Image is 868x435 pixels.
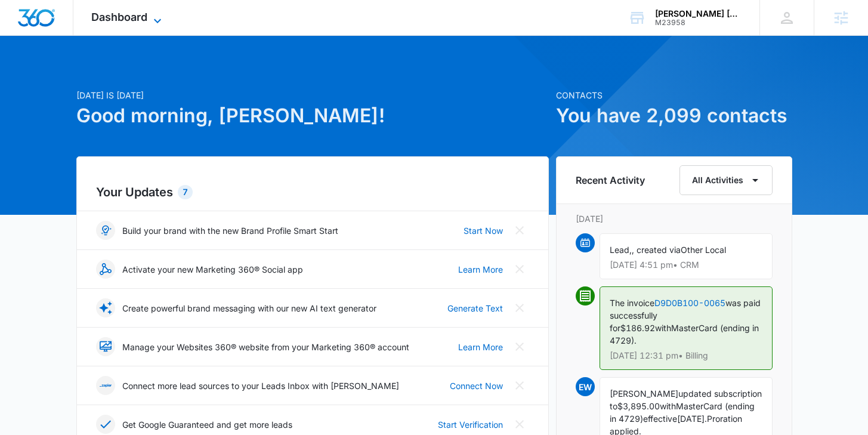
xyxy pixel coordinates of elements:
[122,302,376,314] p: Create powerful brand messaging with our new AI text generator
[122,380,399,392] p: Connect more lead sources to your Leads Inbox with [PERSON_NAME]
[510,376,529,395] button: Close
[122,418,292,431] p: Get Google Guaranteed and get more leads
[576,212,773,225] p: [DATE]
[510,415,529,434] button: Close
[677,414,707,424] span: [DATE].
[655,18,742,27] div: account id
[655,323,671,333] span: with
[458,341,503,353] a: Learn More
[660,401,676,411] span: with
[556,89,792,101] p: Contacts
[681,245,726,255] span: Other Local
[610,388,678,399] span: [PERSON_NAME]
[610,261,762,269] p: [DATE] 4:51 pm • CRM
[617,401,660,411] span: $3,895.00
[610,298,654,308] span: The invoice
[122,263,303,276] p: Activate your new Marketing 360® Social app
[610,388,762,411] span: updated subscription to
[510,337,529,356] button: Close
[654,298,725,308] a: D9D0B100-0065
[447,302,503,314] a: Generate Text
[76,89,549,101] p: [DATE] is [DATE]
[610,245,632,255] span: Lead,
[576,173,645,187] h6: Recent Activity
[556,101,792,130] h1: You have 2,099 contacts
[610,323,759,345] span: MasterCard (ending in 4729).
[510,221,529,240] button: Close
[610,298,761,333] span: was paid successfully for
[610,351,762,360] p: [DATE] 12:31 pm • Billing
[655,9,742,18] div: account name
[76,101,549,130] h1: Good morning, [PERSON_NAME]!
[679,165,773,195] button: All Activities
[510,298,529,317] button: Close
[610,401,755,424] span: MasterCard (ending in 4729)
[620,323,655,333] span: $186.92
[91,11,147,23] span: Dashboard
[178,185,193,199] div: 7
[458,263,503,276] a: Learn More
[643,414,677,424] span: effective
[576,377,595,396] span: EW
[122,224,338,237] p: Build your brand with the new Brand Profile Smart Start
[510,260,529,279] button: Close
[96,183,529,201] h2: Your Updates
[122,341,409,353] p: Manage your Websites 360® website from your Marketing 360® account
[450,380,503,392] a: Connect Now
[464,224,503,237] a: Start Now
[438,418,503,431] a: Start Verification
[632,245,681,255] span: , created via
